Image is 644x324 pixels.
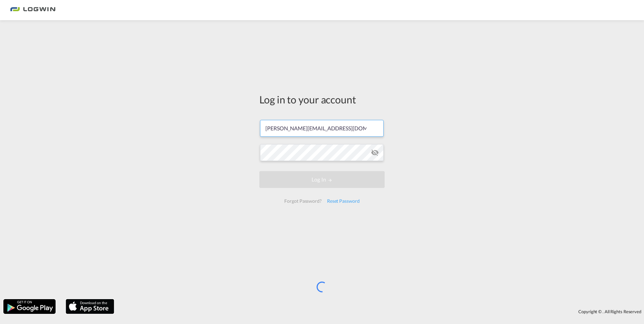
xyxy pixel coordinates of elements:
[259,92,385,106] div: Log in to your account
[3,298,56,315] img: google.png
[282,195,324,207] div: Forgot Password?
[371,149,379,157] md-icon: icon-eye-off
[10,3,56,18] img: bc73a0e0d8c111efacd525e4c8ad7d32.png
[118,306,644,317] div: Copyright © . All Rights Reserved
[259,171,385,188] button: LOGIN
[324,195,362,207] div: Reset Password
[260,120,384,137] input: Enter email/phone number
[65,298,115,315] img: apple.png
